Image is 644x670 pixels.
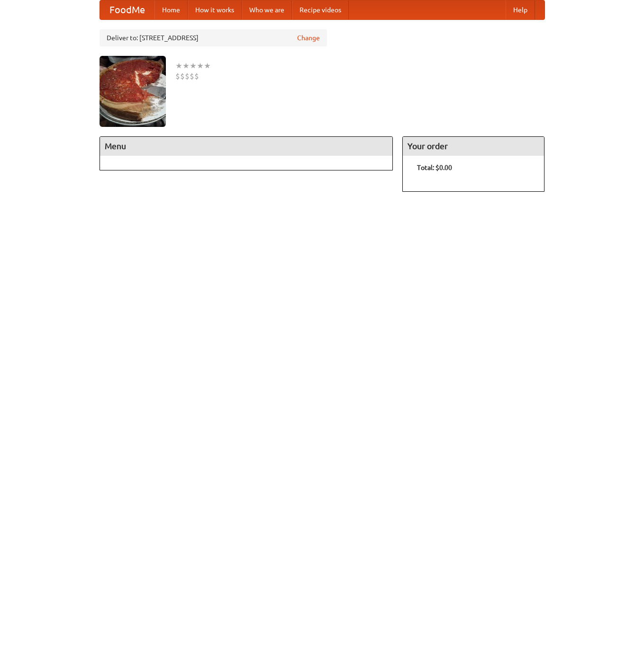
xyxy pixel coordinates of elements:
a: Change [297,33,320,43]
li: $ [175,71,180,81]
li: ★ [182,61,190,71]
b: Total: $0.00 [417,164,452,171]
li: $ [185,71,190,81]
a: FoodMe [100,0,154,19]
li: ★ [175,61,182,71]
li: $ [180,71,185,81]
li: ★ [190,61,197,71]
li: $ [194,71,199,81]
a: Help [506,0,535,19]
h4: Your order [403,137,544,156]
a: Who we are [242,0,292,19]
li: ★ [204,61,211,71]
img: angular.jpg [100,56,166,127]
li: ★ [197,61,204,71]
h4: Menu [100,137,393,156]
a: How it works [188,0,242,19]
div: Deliver to: [STREET_ADDRESS] [100,29,327,46]
a: Home [154,0,188,19]
a: Recipe videos [292,0,349,19]
li: $ [190,71,194,81]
